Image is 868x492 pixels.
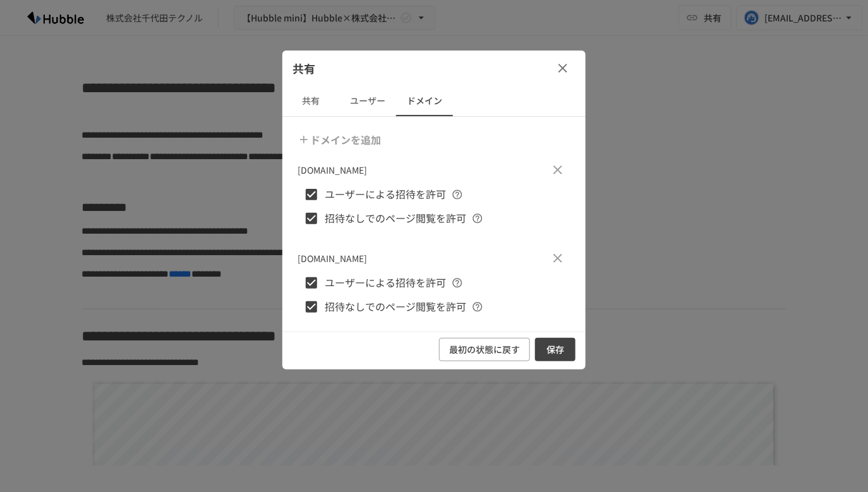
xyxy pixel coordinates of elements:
div: 共有 [282,51,586,86]
button: 共有 [282,86,339,116]
button: ユーザー [339,86,396,116]
button: ドメインを追加 [295,127,386,152]
p: [DOMAIN_NAME] [298,251,367,265]
button: 保存 [535,338,576,361]
span: ユーザーによる招待を許可 [325,186,446,203]
span: 招待なしでのページ閲覧を許可 [325,299,466,315]
span: 招待なしでのページ閲覧を許可 [325,210,466,227]
span: ユーザーによる招待を許可 [325,275,446,291]
button: ドメイン [396,86,453,116]
p: [DOMAIN_NAME] [298,163,367,177]
button: 最初の状態に戻す [439,338,530,361]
